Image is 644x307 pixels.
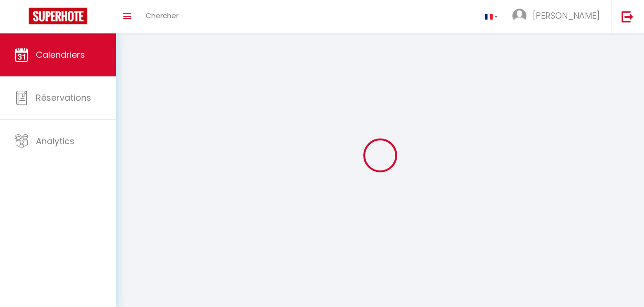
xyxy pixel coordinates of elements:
span: Analytics [36,135,74,147]
img: ... [512,9,527,23]
img: Super Booking [29,8,87,24]
img: logout [622,11,633,22]
span: Chercher [146,11,179,21]
span: Réservations [36,92,91,104]
span: Calendriers [36,49,85,61]
span: [PERSON_NAME] [533,10,600,21]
